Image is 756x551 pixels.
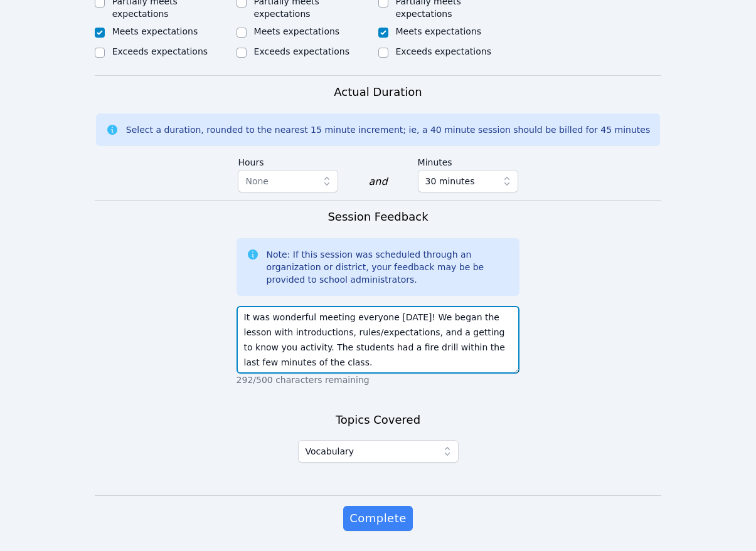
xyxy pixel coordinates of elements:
h3: Topics Covered [336,411,420,429]
textarea: It was wonderful meeting everyone [DATE]! We began the lesson with introductions, rules/expectati... [237,306,520,374]
label: Hours [238,151,338,170]
div: Note: If this session was scheduled through an organization or district, your feedback may be be ... [267,248,510,286]
h3: Session Feedback [327,208,428,226]
label: Meets expectations [396,26,482,36]
p: 292/500 characters remaining [237,374,520,386]
label: Exceeds expectations [396,46,491,56]
button: Complete [343,506,412,531]
span: Complete [349,510,406,527]
label: Meets expectations [254,26,340,36]
span: Vocabulary [306,444,354,459]
span: None [245,176,269,186]
span: 30 minutes [425,174,475,189]
h3: Actual Duration [334,83,422,101]
label: Meets expectations [112,26,198,36]
div: Select a duration, rounded to the nearest 15 minute increment; ie, a 40 minute session should be ... [126,123,650,136]
div: and [368,174,387,189]
button: None [238,170,338,192]
label: Exceeds expectations [112,46,208,56]
button: Vocabulary [298,440,459,463]
button: 30 minutes [418,170,518,192]
label: Exceeds expectations [254,46,349,56]
label: Minutes [418,151,518,170]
